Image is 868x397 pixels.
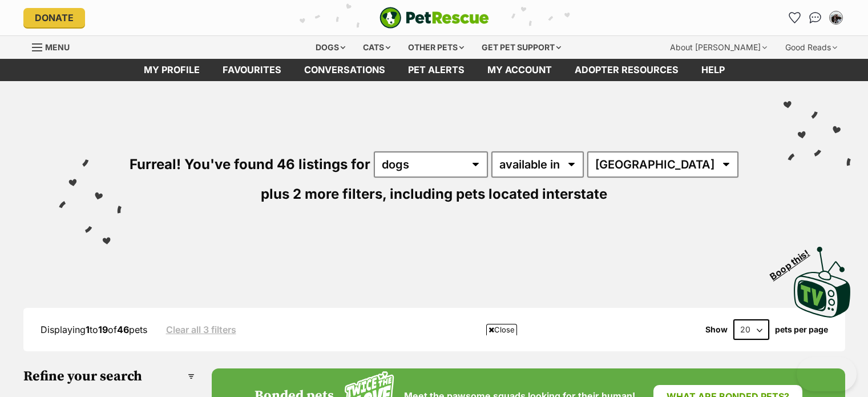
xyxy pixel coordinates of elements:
[662,36,775,59] div: About [PERSON_NAME]
[486,324,517,335] span: Close
[476,59,563,81] a: My account
[794,236,851,320] a: Boop this!
[786,9,845,27] ul: Account quick links
[227,340,642,391] iframe: Advertisement
[132,59,211,81] a: My profile
[777,36,845,59] div: Good Reads
[380,7,489,29] a: PetRescue
[806,9,825,27] a: Conversations
[390,186,607,202] span: including pets located interstate
[705,325,728,334] span: Show
[380,7,489,29] img: logo-e224e6f780fb5917bec1dbf3a21bbac754714ae5b6737aabdf751b685950b380.svg
[211,59,293,81] a: Favourites
[293,59,397,81] a: conversations
[690,59,736,81] a: Help
[32,36,78,57] a: Menu
[355,36,398,59] div: Cats
[23,368,195,384] h3: Refine your search
[474,36,569,59] div: Get pet support
[768,240,821,282] span: Boop this!
[830,12,842,23] img: Danielle Burd profile pic
[130,156,370,173] span: Furreal! You've found 46 listings for
[41,324,147,335] span: Displaying to of pets
[809,12,821,23] img: chat-41dd97257d64d25036548639549fe6c8038ab92f7586957e7f3b1b290dea8141.svg
[400,36,472,59] div: Other pets
[166,324,236,335] a: Clear all 3 filters
[86,324,90,335] strong: 1
[45,42,70,52] span: Menu
[827,9,845,27] button: My account
[797,357,857,391] iframe: Help Scout Beacon - Open
[23,8,85,27] a: Donate
[563,59,690,81] a: Adopter resources
[786,9,804,27] a: Favourites
[308,36,353,59] div: Dogs
[98,324,108,335] strong: 19
[794,247,851,318] img: PetRescue TV logo
[775,325,828,334] label: pets per page
[117,324,129,335] strong: 46
[397,59,476,81] a: Pet alerts
[261,186,386,202] span: plus 2 more filters,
